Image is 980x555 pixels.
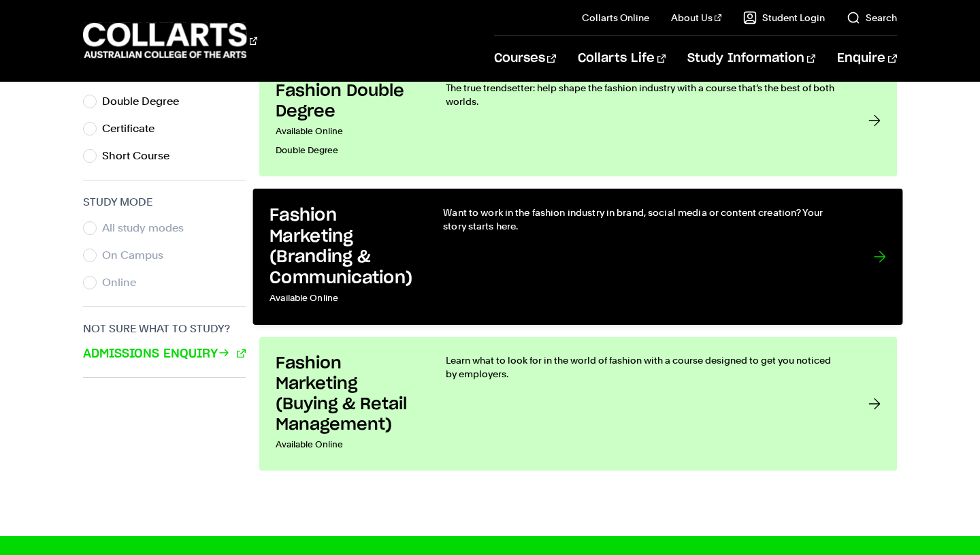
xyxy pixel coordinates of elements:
[102,246,174,265] label: On Campus
[270,289,416,308] p: Available Online
[102,219,195,238] label: All study modes
[276,122,419,141] p: Available Online
[83,345,245,363] a: Admissions Enquiry
[837,36,896,81] a: Enquire
[276,353,419,435] h3: Fashion Marketing (Buying & Retail Management)
[276,81,419,122] h3: Fashion Double Degree
[494,36,556,81] a: Courses
[83,21,257,60] div: Go to homepage
[270,205,416,288] h3: Fashion Marketing (Branding & Communication)
[276,141,419,160] p: Double Degree
[687,36,815,81] a: Study Information
[253,189,903,325] a: Fashion Marketing (Branding & Communication) Available Online Want to work in the fashion industr...
[847,11,897,25] a: Search
[743,11,825,25] a: Student Login
[259,65,896,176] a: Fashion Double Degree Available OnlineDouble Degree The true trendsetter: help shape the fashion ...
[102,92,190,111] label: Double Degree
[582,11,649,25] a: Collarts Online
[578,36,666,81] a: Collarts Life
[102,273,147,292] label: Online
[83,194,246,210] h3: Study Mode
[102,146,180,165] label: Short Course
[444,205,847,233] p: Want to work in the fashion industry in brand, social media or content creation? Your story start...
[276,435,419,454] p: Available Online
[83,321,246,337] h3: Not sure what to study?
[102,119,165,138] label: Certificate
[671,11,721,25] a: About Us
[446,353,840,381] p: Learn what to look for in the world of fashion with a course designed to get you noticed by emplo...
[446,81,840,108] p: The true trendsetter: help shape the fashion industry with a course that’s the best of both worlds.
[259,337,896,471] a: Fashion Marketing (Buying & Retail Management) Available Online Learn what to look for in the wor...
